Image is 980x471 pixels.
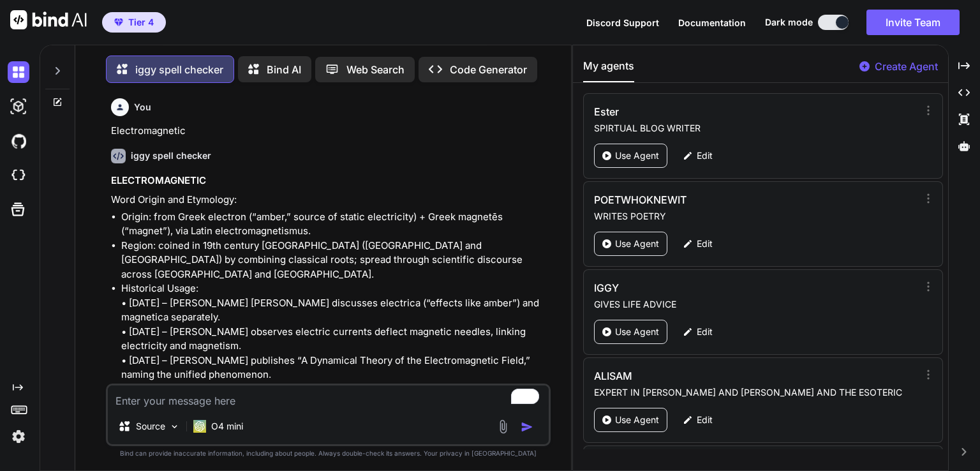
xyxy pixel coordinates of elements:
[8,96,29,117] img: darkAi-studio
[135,62,223,77] p: iggy spell checker
[697,325,713,338] p: Edit
[102,12,166,33] button: premiumTier 4
[10,10,87,29] img: Bind AI
[128,16,154,29] span: Tier 4
[583,58,634,82] button: My agents
[765,16,813,29] span: Dark mode
[594,280,820,295] h3: IGGY
[496,419,510,434] img: attachment
[114,19,123,26] img: premium
[697,414,713,426] p: Edit
[615,149,659,162] p: Use Agent
[8,61,29,83] img: darkChat
[586,16,659,29] button: Discord Support
[111,124,548,138] p: Electromagnetic
[169,421,180,432] img: Pick Models
[586,17,659,28] span: Discord Support
[615,237,659,250] p: Use Agent
[111,174,548,188] h3: ELECTROMAGNETIC
[108,385,549,408] textarea: To enrich screen reader interactions, please activate Accessibility in Grammarly extension settings
[193,420,206,433] img: O4 mini
[594,192,820,207] h3: POETWHOKNEWIT
[678,16,746,29] button: Documentation
[615,414,659,426] p: Use Agent
[594,104,820,119] h3: Ester
[594,368,820,384] h3: ALISAM
[211,420,243,433] p: O4 mini
[136,420,165,433] p: Source
[134,101,151,114] h6: You
[267,62,301,77] p: Bind AI
[346,62,405,77] p: Web Search
[8,426,29,447] img: settings
[121,239,548,282] li: Region: coined in 19th century [GEOGRAPHIC_DATA] ([GEOGRAPHIC_DATA] and [GEOGRAPHIC_DATA]) by com...
[131,149,211,162] h6: iggy spell checker
[121,210,548,239] li: Origin: from Greek electron (“amber,” source of static electricity) + Greek magnetēs (“magnet”), ...
[594,386,917,399] p: EXPERT IN [PERSON_NAME] AND [PERSON_NAME] AND THE ESOTERIC
[678,17,746,28] span: Documentation
[111,193,548,207] p: Word Origin and Etymology:
[875,59,938,74] p: Create Agent
[121,281,548,382] li: Historical Usage: • [DATE] – [PERSON_NAME] [PERSON_NAME] discusses electrica (“effects like amber...
[697,149,713,162] p: Edit
[450,62,527,77] p: Code Generator
[594,122,917,135] p: SPIRTUAL BLOG WRITER
[8,130,29,152] img: githubDark
[615,325,659,338] p: Use Agent
[106,449,551,458] p: Bind can provide inaccurate information, including about people. Always double-check its answers....
[866,10,960,35] button: Invite Team
[8,165,29,186] img: cloudideIcon
[594,210,917,223] p: WRITES POETRY
[521,421,533,433] img: icon
[594,298,917,311] p: GIVES LIFE ADVICE
[697,237,713,250] p: Edit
